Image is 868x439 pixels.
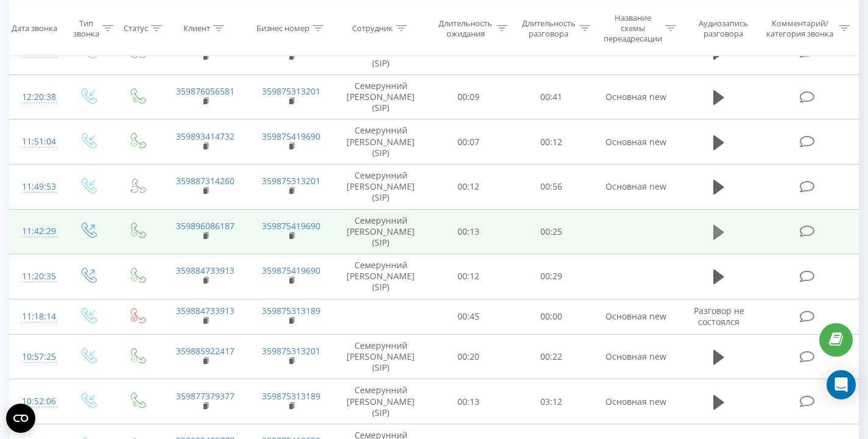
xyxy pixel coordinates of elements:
td: 00:13 [427,209,510,254]
span: Разговор не состоялся [694,305,744,327]
td: Семерунний [PERSON_NAME] (SIP) [334,334,427,379]
a: 359885922417 [176,345,235,357]
td: 03:12 [510,379,593,424]
td: Семерунний [PERSON_NAME] (SIP) [334,74,427,120]
a: 359875419690 [262,220,320,232]
div: Клиент [183,23,210,34]
a: 359887314260 [176,175,235,187]
a: 359877379377 [176,390,235,402]
td: Основная new [593,164,679,209]
div: 12:20:38 [22,85,51,109]
div: 11:18:14 [22,305,51,329]
div: 11:20:35 [22,265,51,288]
td: Семерунний [PERSON_NAME] (SIP) [334,379,427,424]
a: 359875313189 [262,305,320,316]
a: 359875313201 [262,85,320,97]
div: 11:42:29 [22,220,51,243]
div: 10:57:25 [22,345,51,369]
a: 359884733913 [176,265,235,276]
a: 359896086187 [176,220,235,232]
div: Статус [124,23,148,34]
td: 00:12 [427,254,510,299]
div: Длительность разговора [521,18,576,38]
td: 00:13 [427,379,510,424]
td: Основная new [593,334,679,379]
a: 359893414732 [176,130,235,142]
a: 359875313201 [262,175,320,187]
td: Основная new [593,74,679,120]
div: Название схемы переадресации [604,13,662,44]
td: 00:07 [427,120,510,165]
a: 359875419690 [262,265,320,276]
a: 359876056581 [176,85,235,97]
td: 00:56 [510,164,593,209]
td: Основная new [593,379,679,424]
td: Семерунний [PERSON_NAME] (SIP) [334,209,427,254]
td: Семерунний [PERSON_NAME] (SIP) [334,164,427,209]
td: 00:20 [427,334,510,379]
a: 359875313189 [262,390,320,402]
div: Бизнес номер [256,23,309,34]
td: 00:22 [510,334,593,379]
a: 359875419690 [262,130,320,142]
td: Основная new [593,120,679,165]
div: 11:51:04 [22,130,51,154]
button: Open CMP widget [6,404,35,433]
td: Семерунний [PERSON_NAME] (SIP) [334,120,427,165]
td: 00:12 [510,120,593,165]
td: 00:25 [510,209,593,254]
a: 359875313201 [262,345,320,357]
div: 11:49:53 [22,175,51,199]
div: Тип звонка [73,18,99,38]
td: 00:41 [510,74,593,120]
a: 359884733913 [176,305,235,316]
div: Дата звонка [12,23,57,34]
td: 00:29 [510,254,593,299]
div: Комментарий/категория звонка [764,18,836,38]
td: 00:45 [427,299,510,334]
div: Длительность ожидания [438,18,493,38]
td: 00:00 [510,299,593,334]
td: 00:12 [427,164,510,209]
td: Семерунний [PERSON_NAME] (SIP) [334,254,427,299]
div: 10:52:06 [22,390,51,413]
div: Open Intercom Messenger [827,370,856,399]
td: Основная new [593,299,679,334]
td: 00:09 [427,74,510,120]
div: Аудиозапись разговора [690,18,756,38]
div: Сотрудник [352,23,393,34]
